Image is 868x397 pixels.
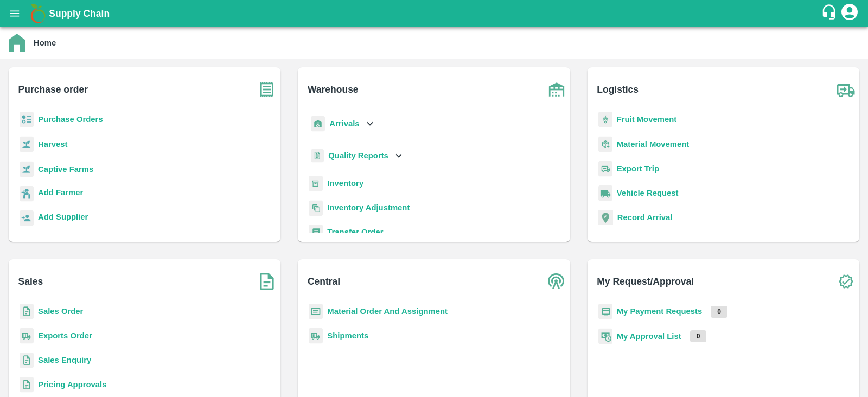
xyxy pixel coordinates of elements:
img: harvest [20,136,34,152]
p: 0 [690,330,707,342]
a: Exports Order [38,331,92,340]
img: farmer [20,186,34,202]
a: Pricing Approvals [38,380,106,389]
a: Material Order And Assignment [327,307,448,316]
img: logo [27,3,49,24]
p: 0 [711,306,727,318]
img: check [832,268,859,295]
a: Add Farmer [38,187,83,201]
a: Add Supplier [38,211,88,226]
b: Arrivals [329,119,359,128]
a: Material Movement [617,140,690,149]
img: approval [598,328,612,344]
img: sales [20,304,34,319]
a: Shipments [327,331,368,340]
a: My Payment Requests [617,307,703,316]
img: qualityReport [311,149,324,163]
img: whInventory [309,176,323,191]
b: My Request/Approval [597,274,694,289]
a: Captive Farms [38,165,93,174]
a: Sales Order [38,307,83,316]
img: home [9,34,25,52]
div: account of current user [840,2,859,25]
div: Arrivals [309,112,376,136]
img: payment [598,304,612,319]
img: inventory [309,200,323,216]
b: Central [308,274,340,289]
img: centralMaterial [309,304,323,319]
img: central [543,268,570,295]
button: open drawer [2,1,27,26]
a: Inventory Adjustment [327,203,410,212]
img: whTransfer [309,225,323,240]
b: Sales [18,274,43,289]
img: shipments [20,328,34,344]
b: Quality Reports [328,151,388,160]
b: Warehouse [308,82,359,97]
a: Harvest [38,140,67,149]
img: whArrival [311,116,325,132]
a: Transfer Order [327,228,383,236]
img: delivery [598,161,612,177]
img: vehicle [598,185,612,201]
img: shipments [309,328,323,344]
a: Record Arrival [617,213,673,222]
img: warehouse [543,76,570,103]
img: truck [832,76,859,103]
a: Export Trip [617,164,659,173]
img: reciept [20,112,34,127]
a: Supply Chain [49,6,821,21]
a: My Approval List [617,332,681,341]
b: Add Supplier [38,213,88,221]
img: fruit [598,112,612,127]
div: Quality Reports [309,145,405,167]
img: soSales [253,268,280,295]
a: Fruit Movement [617,115,677,124]
img: sales [20,377,34,393]
img: recordArrival [598,210,613,225]
img: sales [20,353,34,368]
div: customer-support [821,4,840,23]
img: purchase [253,76,280,103]
a: Purchase Orders [38,115,103,124]
img: supplier [20,210,34,226]
img: material [598,136,612,152]
b: Supply Chain [49,8,110,19]
b: Purchase order [18,82,88,97]
a: Sales Enquiry [38,356,91,364]
b: Logistics [597,82,639,97]
b: Add Farmer [38,188,83,197]
img: harvest [20,161,34,177]
a: Inventory [327,179,363,188]
a: Vehicle Request [617,189,679,197]
b: Home [34,39,56,47]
